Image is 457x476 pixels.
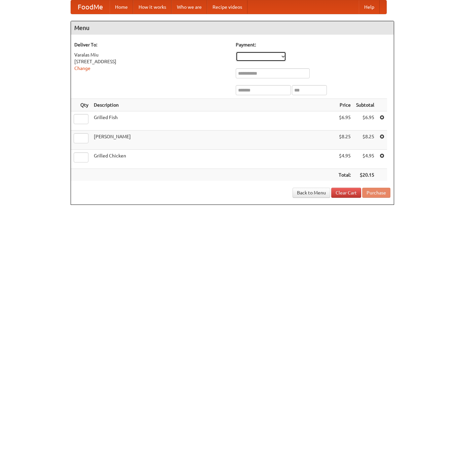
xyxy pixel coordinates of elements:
td: $6.95 [353,111,377,131]
td: $8.25 [336,131,353,150]
a: Help [359,0,380,14]
div: Varalas Miu [74,51,229,58]
div: [STREET_ADDRESS] [74,58,229,65]
th: Qty [71,99,91,111]
a: Clear Cart [331,188,361,198]
td: Grilled Chicken [91,150,336,169]
a: Who we are [172,0,207,14]
th: Description [91,99,336,111]
td: $4.95 [353,150,377,169]
th: Price [336,99,353,111]
h4: Menu [71,21,394,35]
a: Recipe videos [207,0,247,14]
h5: Deliver To: [74,41,229,48]
a: Change [74,66,90,71]
td: $6.95 [336,111,353,131]
td: [PERSON_NAME] [91,131,336,150]
button: Purchase [362,188,390,198]
a: Home [110,0,133,14]
a: FoodMe [71,0,110,14]
a: Back to Menu [293,188,330,198]
th: Subtotal [353,99,377,111]
td: Grilled Fish [91,111,336,131]
td: $4.95 [336,150,353,169]
th: $20.15 [353,169,377,181]
a: How it works [133,0,172,14]
h5: Payment: [236,41,390,48]
th: Total: [336,169,353,181]
td: $8.25 [353,131,377,150]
